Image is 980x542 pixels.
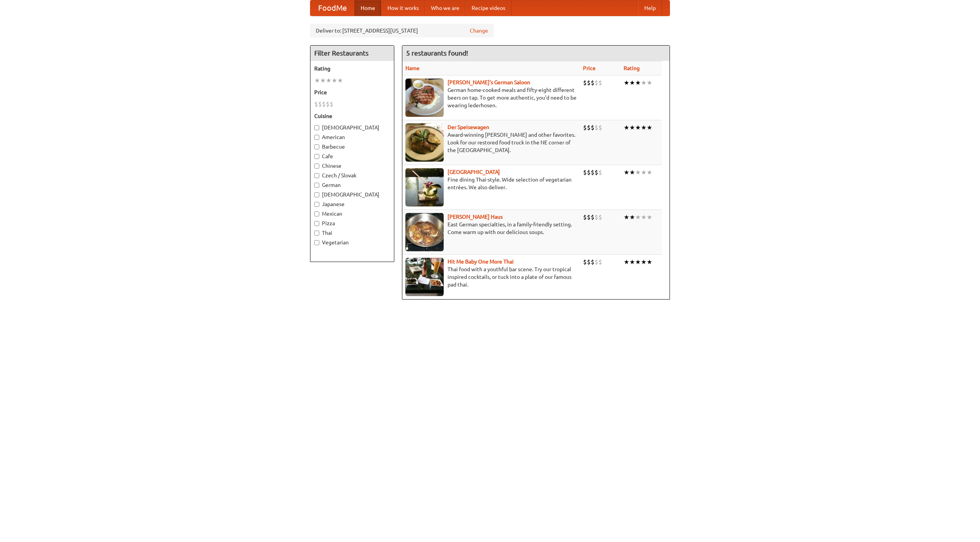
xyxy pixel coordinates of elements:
input: Mexican [314,211,319,216]
li: ★ [314,76,320,85]
p: East German specialties, in a family-friendly setting. Come warm up with our delicious soups. [405,221,577,236]
li: ★ [641,168,647,177]
input: Barbecue [314,144,319,149]
li: $ [598,168,602,177]
label: Mexican [314,210,390,218]
div: Deliver to: [STREET_ADDRESS][US_STATE] [310,24,494,38]
li: ★ [635,258,641,266]
li: $ [326,100,330,108]
li: $ [583,168,587,177]
input: Cafe [314,154,319,159]
input: Chinese [314,164,319,169]
li: $ [591,213,595,221]
label: Thai [314,229,390,237]
h5: Cuisine [314,112,390,120]
a: [GEOGRAPHIC_DATA] [448,169,500,175]
a: How it works [381,0,425,16]
input: Vegetarian [314,240,319,245]
label: [DEMOGRAPHIC_DATA] [314,124,390,131]
li: $ [598,123,602,132]
a: Hit Me Baby One More Thai [448,259,514,265]
label: [DEMOGRAPHIC_DATA] [314,191,390,198]
li: ★ [647,213,652,221]
li: $ [587,79,591,87]
h5: Rating [314,65,390,72]
p: Thai food with a youthful bar scene. Try our tropical inspired cocktails, or tuck into a plate of... [405,265,577,288]
li: $ [583,123,587,132]
li: ★ [320,76,326,85]
li: ★ [647,258,652,266]
label: Chinese [314,162,390,170]
li: ★ [629,123,635,132]
li: ★ [635,168,641,177]
label: Japanese [314,200,390,208]
a: Price [583,65,596,71]
li: $ [322,100,326,108]
li: ★ [337,76,343,85]
li: $ [598,258,602,266]
li: $ [583,79,587,87]
li: $ [330,100,333,108]
label: Vegetarian [314,239,390,246]
img: satay.jpg [405,168,444,206]
label: Barbecue [314,143,390,151]
li: $ [595,258,598,266]
label: Pizza [314,219,390,227]
p: German home-cooked meals and fifty-eight different beers on tap. To get more authentic, you'd nee... [405,86,577,109]
img: speisewagen.jpg [405,123,444,162]
label: Czech / Slovak [314,172,390,179]
li: ★ [641,79,647,87]
p: Award-winning [PERSON_NAME] and other favorites. Look for our restored food truck in the NE corne... [405,131,577,154]
li: $ [587,258,591,266]
a: Recipe videos [465,0,511,16]
a: Change [470,27,488,34]
li: $ [595,123,598,132]
li: $ [583,258,587,266]
li: $ [587,213,591,221]
a: [PERSON_NAME] Haus [448,214,503,220]
input: [DEMOGRAPHIC_DATA] [314,125,319,130]
input: German [314,183,319,188]
li: $ [595,79,598,87]
li: $ [595,168,598,177]
li: ★ [629,79,635,87]
li: $ [587,168,591,177]
label: American [314,133,390,141]
li: ★ [624,258,629,266]
a: Help [638,0,662,16]
input: Japanese [314,202,319,207]
li: $ [591,258,595,266]
ng-pluralize: 5 restaurants found! [406,49,468,57]
a: Who we are [425,0,465,16]
li: ★ [641,213,647,221]
input: Pizza [314,221,319,226]
li: $ [591,168,595,177]
li: ★ [629,168,635,177]
img: kohlhaus.jpg [405,213,444,251]
li: ★ [629,213,635,221]
li: $ [591,79,595,87]
li: $ [587,123,591,132]
label: German [314,181,390,189]
h4: Filter Restaurants [310,46,394,61]
li: ★ [641,258,647,266]
a: Der Speisewagen [448,124,489,130]
li: $ [318,100,322,108]
input: American [314,135,319,140]
li: $ [598,213,602,221]
li: ★ [332,76,337,85]
a: [PERSON_NAME]'s German Saloon [448,79,530,85]
label: Cafe [314,152,390,160]
li: ★ [624,213,629,221]
li: $ [583,213,587,221]
img: babythai.jpg [405,258,444,296]
li: ★ [624,168,629,177]
img: esthers.jpg [405,79,444,117]
li: ★ [635,123,641,132]
li: ★ [635,213,641,221]
li: $ [314,100,318,108]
